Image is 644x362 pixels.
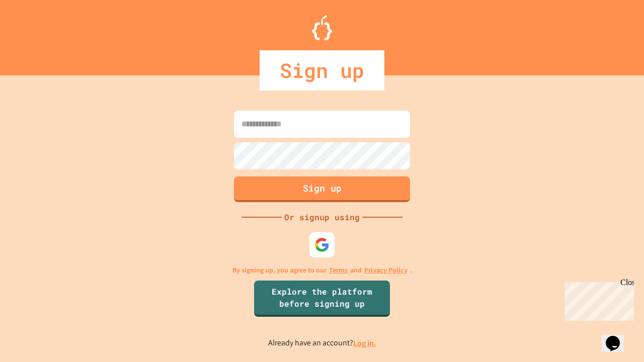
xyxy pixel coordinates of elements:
[234,176,410,202] button: Sign up
[314,237,330,252] img: google-icon.svg
[312,15,332,40] img: Logo.svg
[329,265,348,276] a: Terms
[232,265,412,276] p: By signing up, you agree to our and .
[364,265,408,276] a: Privacy Policy
[254,281,390,317] a: Explore the platform before signing up
[282,211,362,223] div: Or signup using
[560,278,634,321] iframe: chat widget
[268,337,376,349] p: Already have an account?
[4,4,69,64] div: Chat with us now!Close
[353,338,376,348] a: Log in.
[602,322,634,352] iframe: chat widget
[260,50,384,90] div: Sign up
